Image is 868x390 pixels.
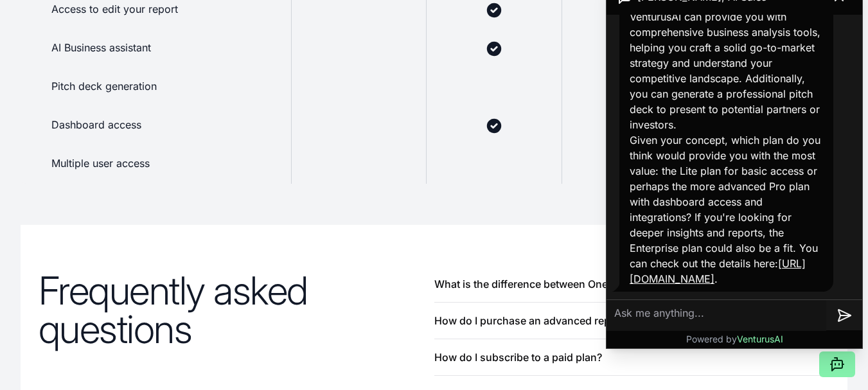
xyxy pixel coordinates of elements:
[630,132,823,287] p: Given your concept, which plan do you think would provide you with the most value: the Lite plan ...
[686,333,783,346] p: Powered by
[21,30,291,68] div: AI Business assistant
[39,271,434,348] h2: Frequently asked questions
[630,9,823,132] p: VenturusAI can provide you with comprehensive business analysis tools, helping you craft a solid ...
[434,303,830,339] button: How do I purchase an advanced report without owning a subscription?
[434,339,830,375] button: How do I subscribe to a paid plan?
[21,68,291,107] div: Pitch deck generation
[434,266,830,302] button: What is the difference between One time payments and Subscriptions?
[737,333,783,344] span: VenturusAI
[21,107,291,145] div: Dashboard access
[21,145,291,184] div: Multiple user access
